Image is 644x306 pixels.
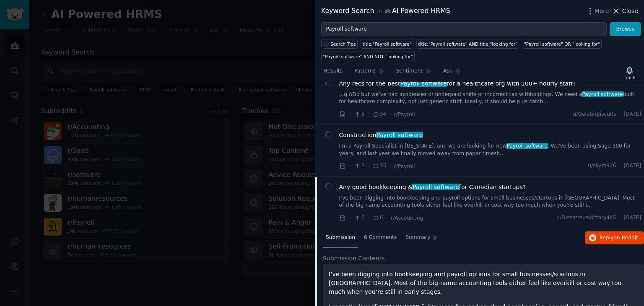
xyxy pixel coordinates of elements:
span: · [389,162,391,171]
span: 2 [354,162,364,170]
button: Search Tips [321,39,358,49]
span: Any good bookkeeping & for Canadian startups? [339,183,526,192]
a: Results [321,65,345,82]
span: Search Tips [330,41,356,47]
span: · [619,111,621,118]
button: Browse [610,22,641,36]
span: Any recs for the best for a healthcare org with 100+ hourly staff? [339,79,576,88]
span: [DATE] [624,111,641,118]
span: · [386,213,388,222]
span: Payroll software [400,80,448,87]
span: Payroll software [506,143,548,149]
button: Close [612,7,638,16]
span: · [619,162,621,170]
span: 15 [372,162,386,170]
span: Construction [339,131,423,140]
div: "Payroll software" AND NOT "looking for" [323,54,413,60]
span: r/Accounting [391,215,423,221]
a: "Payroll software" OR "looking for" [522,39,602,49]
span: · [349,162,351,171]
span: u/skym926 [588,162,616,170]
a: title:"Payroll software" [361,39,413,49]
div: "Payroll software" OR "looking for" [524,41,600,47]
span: Ask [443,67,452,75]
span: 6 [372,214,383,222]
span: r/Payroll [394,163,415,169]
a: "Payroll software" AND NOT "looking for" [321,52,415,61]
span: · [368,213,369,222]
div: title:"Payroll software" [363,41,412,47]
a: ...g ADp but we’ve had incidences of underpaid shifts or incorrect tax withholdings. We need aPay... [339,91,641,106]
a: Patterns [351,65,387,82]
span: Payroll software [582,91,624,97]
a: I'm a Payroll Specialist in [US_STATE], and we are looking for newPayroll software. We've been us... [339,143,641,157]
button: More [586,7,609,16]
span: Payroll software [412,184,460,190]
a: Sentiment [393,65,434,82]
span: · [389,110,391,119]
span: More [595,7,609,16]
a: title:"Payroll software" AND title:"looking for" [416,39,519,49]
span: u/DisastrousVictory445 [556,214,616,222]
span: 34 [372,111,386,118]
div: title:"Payroll software" AND title:"looking for" [418,41,517,47]
a: I’ve been digging into bookkeeping and payroll options for small businesses/startups in [GEOGRAPH... [339,194,641,209]
p: I’ve been digging into bookkeeping and payroll options for small businesses/startups in [GEOGRAPH... [329,270,638,296]
div: Track [624,75,635,80]
span: Sentiment [396,67,423,75]
span: · [349,110,351,119]
span: Submission Contents [323,254,385,263]
span: Patterns [354,67,375,75]
span: r/Payroll [394,112,415,117]
span: 5 [354,111,364,118]
button: Replyon Reddit [585,231,644,245]
span: 0 [354,214,364,222]
span: 6 Comments [364,234,397,241]
a: Any recs for the bestPayroll softwarefor a healthcare org with 100+ hourly staff? [339,79,576,88]
div: Keyword Search AI Powered HRMS [321,6,450,16]
a: Ask [440,65,464,82]
span: Payroll software [376,132,424,138]
span: · [619,214,621,222]
span: u/GelatinBiscuits [573,111,616,118]
span: Results [324,67,343,75]
span: in [377,8,382,15]
span: Submission [326,234,355,241]
span: [DATE] [624,162,641,170]
span: Reply [600,234,638,242]
span: · [349,213,351,222]
span: Summary [405,234,430,241]
a: ConstructionPayroll software [339,131,423,140]
input: Try a keyword related to your business [321,22,607,36]
button: Track [621,64,638,82]
span: Close [622,7,638,16]
span: [DATE] [624,214,641,222]
span: on Reddit [614,235,638,241]
span: · [368,110,369,119]
span: · [368,162,369,171]
a: Any good bookkeeping &Payroll softwarefor Canadian startups? [339,183,526,192]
